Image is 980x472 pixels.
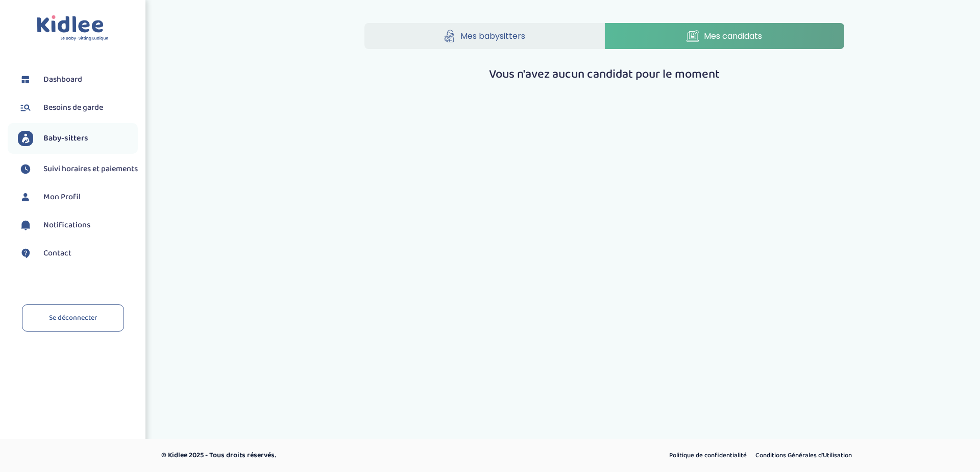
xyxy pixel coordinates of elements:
span: Dashboard [43,74,82,86]
span: Contact [43,247,71,259]
span: Mes babysitters [460,30,525,42]
img: besoin.svg [18,100,33,115]
a: Conditions Générales d’Utilisation [752,449,855,462]
p: © Kidlee 2025 - Tous droits réservés. [161,450,533,461]
img: dashboard.svg [18,72,33,87]
a: Notifications [18,218,138,233]
span: Baby-sitters [43,132,88,145]
a: Dashboard [18,72,138,87]
img: contact.svg [18,246,33,261]
img: notification.svg [18,218,33,233]
img: babysitters.svg [18,131,33,146]
span: Mon Profil [43,191,81,203]
img: logo.svg [37,15,109,41]
a: Suivi horaires et paiements [18,161,138,177]
span: Suivi horaires et paiements [43,163,138,175]
img: suivihoraire.svg [18,161,33,177]
a: Besoins de garde [18,100,138,115]
a: Se déconnecter [22,304,124,332]
span: Besoins de garde [43,102,103,114]
span: Notifications [43,219,90,231]
p: Vous n'avez aucun candidat pour le moment [364,65,844,84]
a: Baby-sitters [18,131,138,146]
a: Mes babysitters [364,23,604,49]
a: Mes candidats [605,23,845,49]
a: Politique de confidentialité [666,449,750,462]
a: Contact [18,246,138,261]
span: Mes candidats [704,30,762,42]
img: profil.svg [18,190,33,205]
a: Mon Profil [18,190,138,205]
